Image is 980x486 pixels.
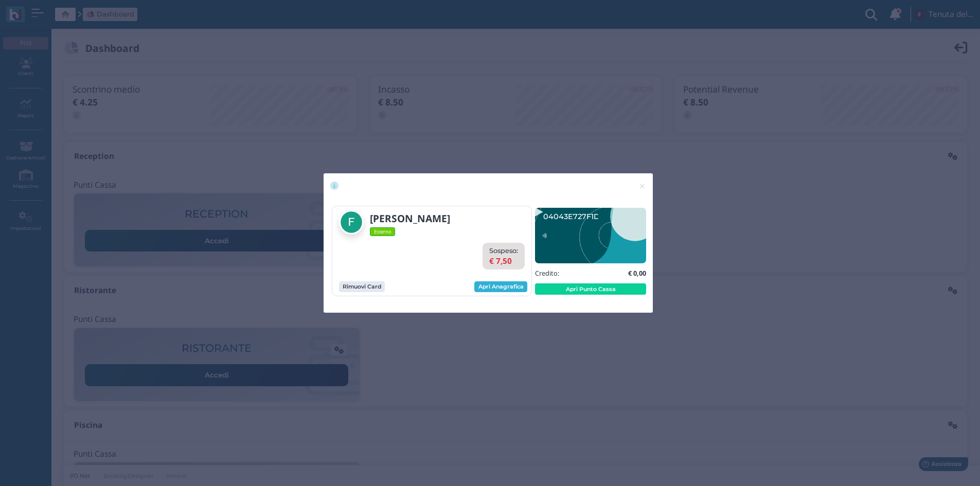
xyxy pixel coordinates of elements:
[535,283,646,295] button: Apri Punto Cassa
[370,227,395,236] span: Esterno
[638,179,646,193] span: ×
[474,281,527,293] a: Apri Anagrafica
[543,211,609,221] text: 04043E727F1D95
[535,269,559,277] h5: Credito:
[30,8,68,16] span: Assistenza
[489,246,518,256] label: Sospeso:
[339,210,482,236] a: [PERSON_NAME] Esterno
[489,256,512,266] b: € 7,50
[628,268,646,278] b: € 0,00
[339,281,385,293] button: Rimuovi Card
[370,211,450,225] b: [PERSON_NAME]
[339,210,364,235] img: federica troia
